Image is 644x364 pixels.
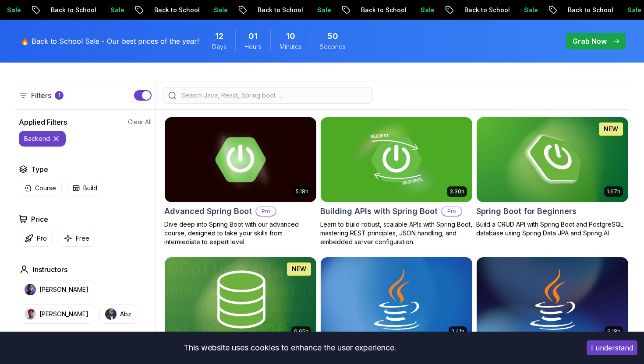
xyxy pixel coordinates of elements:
p: Sale [308,6,336,14]
p: Dive deep into Spring Boot with our advanced course, designed to take your skills from intermedia... [164,220,317,246]
span: 50 Seconds [327,30,338,42]
h2: Applied Filters [19,117,67,127]
span: Hours [244,42,262,51]
p: 3.30h [449,188,464,195]
p: Course [35,184,56,192]
span: Minutes [280,42,302,51]
p: Pro [256,207,276,216]
p: Back to School [559,6,618,14]
p: Build a CRUD API with Spring Boot and PostgreSQL database using Spring Data JPA and Spring AI [476,220,629,238]
p: Filters [31,90,51,101]
span: 10 Minutes [286,30,295,42]
button: Course [19,180,62,196]
a: Spring Boot for Beginners card1.67hNEWSpring Boot for BeginnersBuild a CRUD API with Spring Boot ... [476,117,629,238]
a: Building APIs with Spring Boot card3.30hBuilding APIs with Spring BootProLearn to build robust, s... [320,117,473,246]
span: Days [212,42,226,51]
p: 1.67h [607,188,620,195]
button: instructor imgAbz [99,304,137,324]
h2: Type [31,164,48,175]
h2: Spring Boot for Beginners [476,205,577,217]
img: instructor img [25,308,36,320]
p: Sale [515,6,543,14]
p: [PERSON_NAME] [39,285,88,294]
button: Free [58,230,95,247]
button: Accept cookies [587,340,637,355]
h2: Advanced Spring Boot [164,205,252,217]
h2: Price [31,214,48,224]
p: 🔥 Back to School Sale - Our best prices of the year! [21,36,199,46]
p: Back to School [455,6,515,14]
img: Spring Data JPA card [165,257,316,342]
p: Sale [101,6,129,14]
h2: Building APIs with Spring Boot [320,205,438,217]
p: 6.65h [294,328,308,335]
button: Clear All [128,118,152,126]
span: 1 Hours [248,30,258,42]
p: Pro [442,207,461,216]
p: Sale [205,6,233,14]
img: Advanced Spring Boot card [165,117,316,202]
h2: Instructors [33,264,67,275]
img: instructor img [25,284,36,295]
button: Pro [19,230,53,247]
p: Sale [411,6,439,14]
p: backend [24,134,50,143]
p: Grab Now [573,36,607,46]
div: This website uses cookies to enhance the user experience. [7,338,573,357]
p: NEW [604,125,618,133]
p: 9.18h [607,328,620,335]
p: 1 [58,92,60,99]
button: Build [67,180,103,196]
img: Java for Beginners card [321,257,472,342]
span: 12 Days [215,30,223,42]
p: Back to School [248,6,308,14]
img: instructor img [105,308,117,320]
p: Pro [37,234,47,243]
a: Advanced Spring Boot card5.18hAdvanced Spring BootProDive deep into Spring Boot with our advanced... [164,117,317,246]
p: Back to School [42,6,101,14]
p: NEW [292,265,306,273]
p: Free [76,234,89,243]
p: Build [83,184,97,192]
img: Spring Boot for Beginners card [477,117,628,202]
img: Java for Developers card [477,257,628,342]
button: backend [19,131,66,147]
p: 2.41h [451,328,464,335]
p: Back to School [352,6,411,14]
p: [PERSON_NAME] [39,310,88,318]
p: Abz [120,310,131,318]
img: Building APIs with Spring Boot card [321,117,472,202]
span: Seconds [320,42,346,51]
p: Back to School [145,6,205,14]
p: 5.18h [296,188,308,195]
button: instructor img[PERSON_NAME] [19,280,94,299]
button: instructor img[PERSON_NAME] [19,304,94,324]
p: Learn to build robust, scalable APIs with Spring Boot, mastering REST principles, JSON handling, ... [320,220,473,246]
input: Search Java, React, Spring boot ... [180,91,367,100]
